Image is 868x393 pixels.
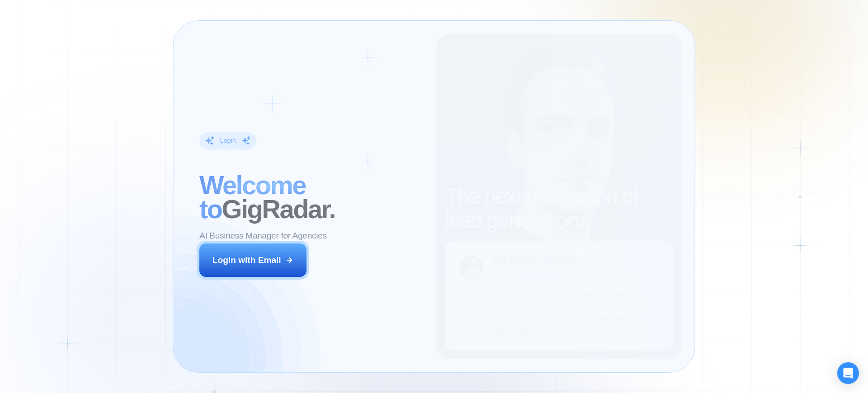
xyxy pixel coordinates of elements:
div: Open Intercom Messenger [837,362,859,384]
p: AI Business Manager for Agencies [199,230,327,242]
div: CEO [494,271,509,279]
div: Digital Agency [515,271,563,279]
span: Welcome to [199,171,306,224]
div: Login [220,136,236,145]
h2: The next generation of lead generation. [445,185,673,233]
div: Login with Email [212,254,281,266]
h2: ‍ GigRadar. [199,173,423,221]
p: Previously, we had a 5% to 7% reply rate on Upwork, but now our sales increased by 17%-20%. This ... [458,290,660,338]
button: Login with Email [199,243,307,277]
div: [PERSON_NAME] [494,256,576,266]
